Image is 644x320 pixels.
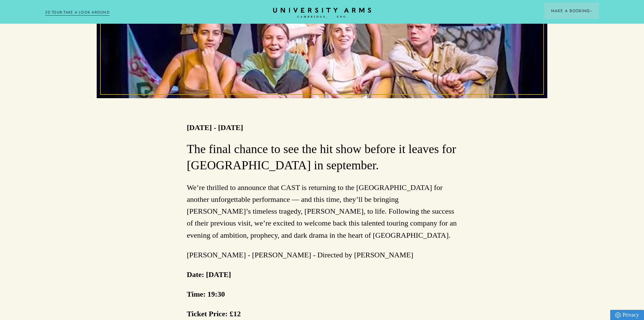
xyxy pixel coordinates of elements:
[551,8,592,14] span: Make a Booking
[590,10,592,12] img: Arrow icon
[610,310,644,320] a: Privacy
[187,249,457,261] p: [PERSON_NAME] - [PERSON_NAME] - Directed by [PERSON_NAME]
[187,290,225,298] strong: Time: 19:30
[273,8,371,18] a: Home
[45,9,110,16] a: 3D TOUR:TAKE A LOOK AROUND
[187,270,231,279] strong: Date: [DATE]
[187,310,241,318] strong: Ticket Price: £12
[615,312,621,318] img: Privacy
[544,3,599,19] button: Make a BookingArrow icon
[187,182,457,241] p: We’re thrilled to announce that CAST is returning to the [GEOGRAPHIC_DATA] for another unforgetta...
[187,141,457,174] h3: The final chance to see the hit show before it leaves for [GEOGRAPHIC_DATA] in september.
[187,122,243,133] p: [DATE] - [DATE]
